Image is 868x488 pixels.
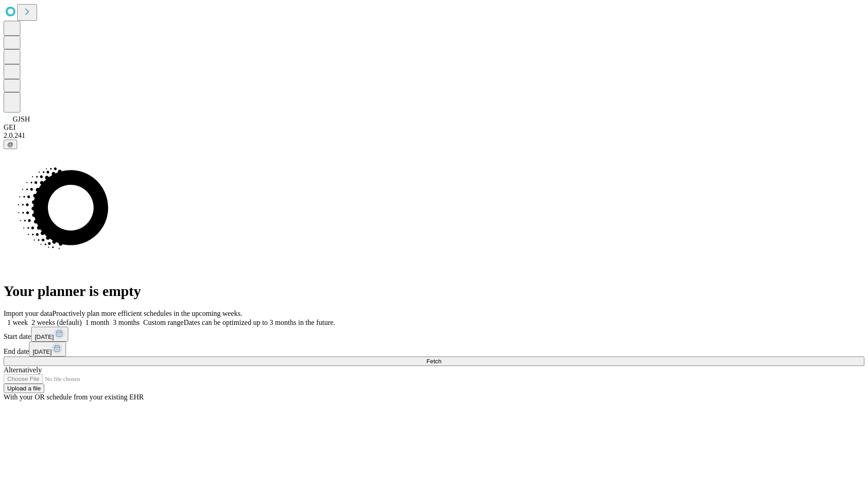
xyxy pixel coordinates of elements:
div: End date [4,342,864,357]
button: Upload a file [4,384,44,393]
span: [DATE] [35,333,54,340]
button: [DATE] [29,342,66,357]
div: 2.0.241 [4,131,864,140]
div: Start date [4,327,864,342]
button: Fetch [4,357,864,366]
span: 1 week [7,319,28,326]
span: Custom range [143,319,184,326]
span: Alternatively [4,366,42,374]
h1: Your planner is empty [4,283,864,300]
span: Import your data [4,310,52,317]
span: GJSH [13,115,30,123]
span: [DATE] [33,348,52,355]
button: @ [4,140,17,149]
span: With your OR schedule from your existing EHR [4,393,144,401]
span: Proactively plan more efficient schedules in the upcoming weeks. [52,310,242,317]
span: Fetch [426,358,441,365]
span: 1 month [85,319,109,326]
div: GEI [4,123,864,131]
span: @ [7,141,14,148]
span: 3 months [113,319,140,326]
button: [DATE] [31,327,68,342]
span: Dates can be optimized up to 3 months in the future. [184,319,335,326]
span: 2 weeks (default) [32,319,82,326]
